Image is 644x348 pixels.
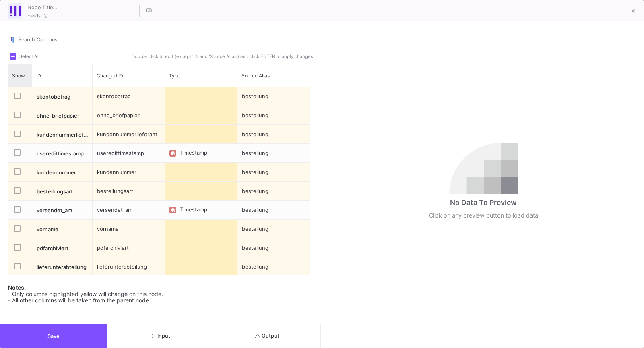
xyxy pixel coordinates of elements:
[8,163,93,182] div: Press SPACE to select this row.
[8,87,93,106] div: Press SPACE to select this row.
[237,144,310,162] div: bestellung
[10,6,21,16] img: fields-ui.svg
[130,53,313,60] span: Double click to edit (except 'ID' and 'Source Alias') and click ENTER to apply changes
[8,257,93,276] div: Press SPACE to select this row.
[8,106,93,125] div: Press SPACE to select this row.
[93,144,310,163] div: Press SPACE to select this row.
[93,182,310,201] div: Press SPACE to select this row.
[237,125,310,143] div: bestellung
[93,125,165,143] div: kundennummerlieferant
[242,72,270,79] span: Source Alias
[32,125,93,143] div: kundennummerlieferant
[32,87,93,106] div: skontobetrag
[214,324,321,348] button: Output
[180,200,211,220] div: Timestamp
[93,87,165,106] div: skontobetrag
[32,238,93,257] div: pdfarchiviert
[237,238,310,257] div: bestellung
[8,182,93,201] div: Press SPACE to select this row.
[429,211,538,220] div: Click on any preview button to load data
[97,72,123,79] span: Changed ID
[12,72,25,79] span: Show
[169,72,180,79] span: Type
[237,87,310,106] div: bestellung
[255,333,280,339] span: Output
[32,201,93,219] div: versendet_am
[8,125,93,144] div: Press SPACE to select this row.
[8,37,16,43] img: columns.svg
[237,106,310,124] div: bestellung
[141,3,157,19] button: Hotkeys List
[237,182,310,200] div: bestellung
[8,144,93,163] div: Press SPACE to select this row.
[32,106,93,124] div: ohne_briefpapier
[237,201,310,219] div: bestellung
[449,143,518,194] img: no-data.svg
[93,106,165,124] div: ohne_briefpapier
[93,257,310,276] div: Press SPACE to select this row.
[450,197,517,208] div: No Data To Preview
[93,182,165,200] div: bestellungsart
[237,220,310,238] div: bestellung
[107,324,214,348] button: Input
[93,257,165,276] div: lieferunterabteilung
[19,54,40,59] span: Select All
[93,125,310,144] div: Press SPACE to select this row.
[237,163,310,181] div: bestellung
[32,220,93,238] div: vorname
[93,201,310,220] div: Press SPACE to select this row.
[93,220,165,238] div: vorname
[47,333,60,339] span: Save
[32,257,93,276] div: lieferunterabteilung
[93,87,310,106] div: Press SPACE to select this row.
[32,182,93,200] div: bestellungsart
[93,220,310,238] div: Press SPACE to select this row.
[151,333,170,339] span: Input
[93,238,310,257] div: Press SPACE to select this row.
[237,257,310,276] div: bestellung
[93,106,310,125] div: Press SPACE to select this row.
[180,143,211,163] div: Timestamp
[18,37,313,43] input: Search for Name, Type, etc.
[93,163,310,182] div: Press SPACE to select this row.
[93,201,165,219] div: versendet_am
[27,12,41,19] span: Fields
[36,72,41,79] span: ID
[8,284,26,291] b: Notes:
[8,280,313,304] div: - Only columns highlighted yellow will change on this node. - All other columns will be taken fro...
[32,144,93,162] div: useredittimestamp
[32,163,93,181] div: kundennummer
[25,2,138,12] input: Node Title...
[93,144,165,162] div: useredittimestamp
[8,201,93,220] div: Press SPACE to select this row.
[93,238,165,257] div: pdfarchiviert
[93,163,165,181] div: kundennummer
[8,220,93,238] div: Press SPACE to select this row.
[8,238,93,257] div: Press SPACE to select this row.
